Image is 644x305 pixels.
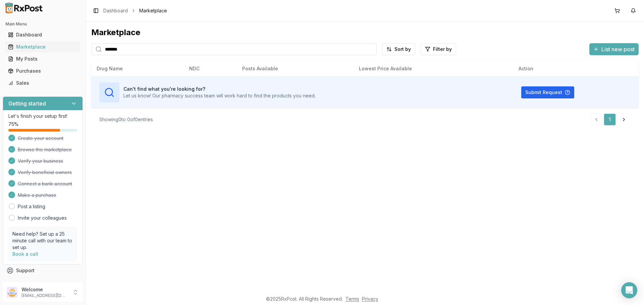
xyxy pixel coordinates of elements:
a: Sales [5,77,80,89]
th: Posts Available [237,61,354,77]
a: Purchases [5,65,80,77]
span: Make a purchase [18,192,56,199]
button: Filter by [421,43,456,55]
button: Marketplace [3,42,83,52]
a: Dashboard [103,7,128,14]
a: Terms [345,296,359,302]
div: Sales [8,80,77,86]
span: Connect a bank account [18,180,72,187]
button: List new post [589,43,639,55]
a: 1 [604,113,616,126]
p: [EMAIL_ADDRESS][DOMAIN_NAME] [21,293,68,298]
span: Feedback [16,279,39,286]
button: My Posts [3,54,83,64]
img: RxPost Logo [3,3,46,13]
p: Let's finish your setup first! [8,113,77,120]
div: Marketplace [8,44,77,50]
a: Privacy [362,296,378,302]
h3: Can't find what you're looking for? [123,86,316,92]
a: My Posts [5,53,80,65]
h2: Main Menu [5,21,80,27]
button: Sales [3,78,83,88]
span: Marketplace [139,7,167,14]
div: Dashboard [8,31,77,38]
a: Go to next page [617,113,631,126]
span: Verify beneficial owners [18,169,72,176]
span: 75 % [8,121,18,128]
a: Marketplace [5,41,80,53]
th: NDC [184,61,237,77]
a: Invite your colleagues [18,215,67,221]
div: My Posts [8,56,77,62]
button: Dashboard [3,29,83,40]
a: List new post [589,47,639,53]
th: Action [513,61,639,77]
span: Filter by [433,46,452,53]
th: Drug Name [91,61,184,77]
p: Welcome [21,286,68,293]
button: Purchases [3,66,83,76]
div: Purchases [8,68,77,74]
p: Let us know! Our pharmacy success team will work hard to find the products you need. [123,92,316,99]
span: Browse the marketplace [18,146,72,153]
span: Verify your business [18,158,63,164]
span: Sort by [394,46,411,53]
button: Support [3,264,83,277]
a: Book a call [12,251,38,257]
span: List new post [601,45,635,53]
th: Lowest Price Available [354,61,513,77]
button: Submit Request [521,86,574,98]
div: Open Intercom Messenger [621,282,637,298]
img: User avatar [7,287,17,298]
div: Showing 0 to 0 of 0 entries [99,116,153,123]
p: Need help? Set up a 25 minute call with our team to set up. [12,231,73,251]
div: Marketplace [91,27,639,38]
span: Create your account [18,135,63,142]
button: Feedback [3,277,83,289]
button: Sort by [382,43,415,55]
h3: Getting started [8,99,46,107]
nav: breadcrumb [103,7,167,14]
a: Post a listing [18,203,45,210]
nav: pagination [590,113,631,126]
a: Dashboard [5,29,80,41]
